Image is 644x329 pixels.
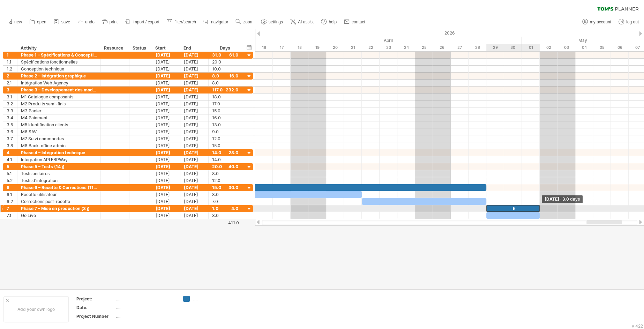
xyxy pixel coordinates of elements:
[116,296,175,302] div: ....
[559,196,580,202] span: - 3.0 days
[329,20,337,24] span: help
[212,121,238,128] div: 13.0
[211,20,228,24] span: navigator
[7,198,17,205] div: 6.2
[451,44,469,51] div: Monday, 27 April 2026
[212,149,238,156] div: 14.0
[76,313,115,319] div: Project Number
[21,107,97,114] div: M3 Panier
[174,20,196,24] span: filter/search
[28,17,48,27] a: open
[21,149,97,156] div: Phase 4 – Intégration technique
[152,156,180,163] div: [DATE]
[289,17,316,27] a: AI assist
[7,128,17,135] div: 3.6
[21,45,97,52] div: Activity
[21,198,97,205] div: Corrections post-recette
[212,205,238,212] div: 1.0
[7,205,17,212] div: 7
[21,177,97,184] div: Tests d’intégration
[611,44,629,51] div: Wednesday, 6 May 2026
[342,17,367,27] a: contact
[3,296,69,322] div: Add your own logo
[308,44,326,51] div: Sunday, 19 April 2026
[152,121,180,128] div: [DATE]
[152,198,180,205] div: [DATE]
[180,87,209,93] div: [DATE]
[104,45,125,52] div: Resource
[21,156,97,163] div: Intégration API ERPWay
[212,87,238,93] div: 117.0
[180,149,209,156] div: [DATE]
[202,17,230,27] a: navigator
[469,44,486,51] div: Tuesday, 28 April 2026
[212,212,238,219] div: 3.0
[21,191,97,198] div: Recette utilisateur
[7,156,17,163] div: 4.1
[21,73,97,79] div: Phase 2 – Intégration graphique
[180,163,209,170] div: [DATE]
[152,163,180,170] div: [DATE]
[7,59,17,65] div: 1.1
[133,45,148,52] div: Status
[212,177,238,184] div: 12.0
[100,17,120,27] a: print
[209,220,239,225] div: 411.0
[626,20,639,24] span: log out
[37,20,46,24] span: open
[243,20,253,24] span: zoom
[504,44,522,51] div: Thursday, 30 April 2026
[590,20,611,24] span: my account
[152,66,180,72] div: [DATE]
[180,142,209,149] div: [DATE]
[21,163,97,170] div: Phase 5 – Tests (14 j)
[21,80,97,86] div: Intégration Web Agency
[152,128,180,135] div: [DATE]
[212,94,238,100] div: 18.0
[415,44,433,51] div: Saturday, 25 April 2026
[123,17,162,27] a: import / export
[212,66,238,72] div: 10.0
[7,212,17,219] div: 7.1
[21,135,97,142] div: M7 Suivi commandes
[212,114,238,121] div: 16.0
[212,184,238,191] div: 15.0
[486,44,504,51] div: Wednesday, 29 April 2026
[581,17,613,27] a: my account
[557,44,575,51] div: Sunday, 3 May 2026
[269,20,283,24] span: settings
[319,17,339,27] a: help
[180,212,209,219] div: [DATE]
[52,17,72,27] a: save
[326,44,344,51] div: Monday, 20 April 2026
[7,149,17,156] div: 4
[7,121,17,128] div: 3.5
[76,17,97,27] a: undo
[180,170,209,177] div: [DATE]
[7,135,17,142] div: 3.7
[21,121,97,128] div: M5 Identification clients
[21,212,97,219] div: Go Live
[632,323,643,329] div: v 422
[7,52,17,58] div: 1
[208,45,241,52] div: Days
[212,142,238,149] div: 15.0
[380,44,397,51] div: Thursday, 23 April 2026
[7,107,17,114] div: 3.3
[362,44,380,51] div: Wednesday, 22 April 2026
[152,212,180,219] div: [DATE]
[212,100,238,107] div: 17.0
[152,94,180,100] div: [DATE]
[21,59,97,65] div: Spécifications fonctionnelles
[219,184,486,191] div: ​
[76,305,115,311] div: Date:
[255,44,273,51] div: Thursday, 16 April 2026
[291,44,308,51] div: Saturday, 18 April 2026
[7,163,17,170] div: 5
[542,195,583,203] div: [DATE]
[486,212,540,219] div: ​
[212,80,238,86] div: 8.0
[21,205,97,212] div: Phase 7 – Mise en production (3 j)
[180,177,209,184] div: [DATE]
[110,20,118,24] span: print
